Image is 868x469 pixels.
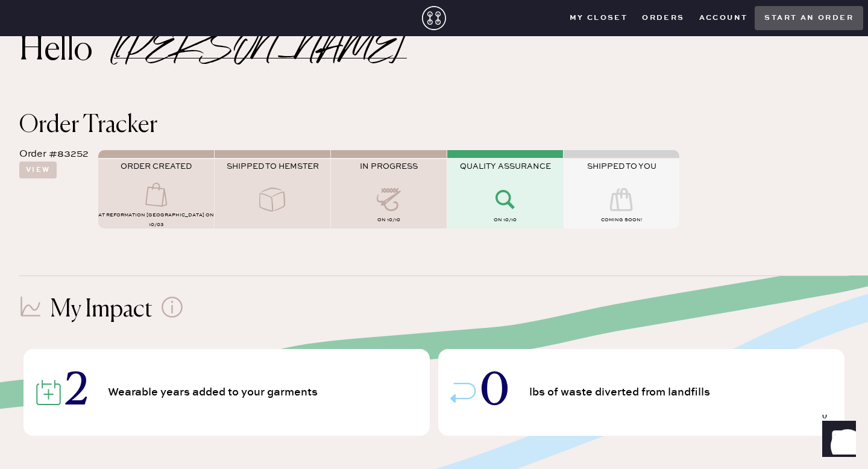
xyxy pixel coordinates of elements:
span: Wearable years added to your garments [108,387,322,398]
button: My Closet [562,9,635,27]
span: on 10/10 [377,217,400,223]
button: Orders [635,9,691,27]
span: SHIPPED TO YOU [587,162,656,171]
span: 0 [480,371,509,414]
h2: [PERSON_NAME] [114,43,407,58]
span: 2 [66,371,87,414]
span: QUALITY ASSURANCE [460,162,551,171]
span: AT Reformation [GEOGRAPHIC_DATA] on 10/03 [98,212,214,228]
button: Account [692,9,755,27]
span: ORDER CREATED [121,162,192,171]
iframe: Front Chat [811,415,863,467]
span: Order Tracker [19,113,157,137]
span: IN PROGRESS [360,162,418,171]
div: Order #83252 [19,147,89,162]
button: View [19,162,57,178]
h1: My Impact [50,295,153,324]
span: on 10/10 [494,217,517,223]
span: SHIPPED TO HEMSTER [227,162,319,171]
span: COMING SOON! [601,217,642,223]
span: lbs of waste diverted from landfills [529,387,714,398]
h2: Hello [19,36,114,65]
button: Start an order [755,6,863,30]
